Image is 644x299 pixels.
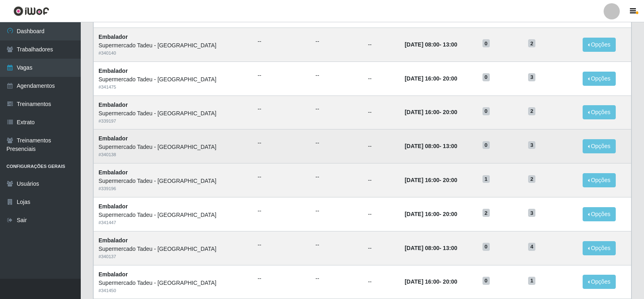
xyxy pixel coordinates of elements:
ul: -- [315,37,358,46]
div: # 339197 [99,118,248,125]
time: 20:00 [443,75,457,82]
span: 3 [528,141,535,149]
span: 1 [528,277,535,285]
time: 13:00 [443,143,457,149]
time: 20:00 [443,211,457,217]
button: Opções [583,241,616,255]
td: -- [363,28,400,61]
span: 1 [482,175,490,183]
div: Supermercado Tadeu - [GEOGRAPHIC_DATA] [99,109,248,118]
ul: -- [315,173,358,181]
span: 2 [528,175,535,183]
div: # 340138 [99,151,248,158]
strong: - [405,211,457,217]
div: # 340137 [99,253,248,260]
div: Supermercado Tadeu - [GEOGRAPHIC_DATA] [99,75,248,84]
time: [DATE] 16:00 [405,211,439,217]
div: Supermercado Tadeu - [GEOGRAPHIC_DATA] [99,143,248,151]
div: # 339196 [99,185,248,192]
ul: -- [315,71,358,80]
time: 13:00 [443,41,457,48]
time: [DATE] 16:00 [405,109,439,115]
div: # 340140 [99,50,248,57]
td: -- [363,163,400,197]
span: 2 [528,39,535,47]
span: 0 [482,39,490,47]
strong: - [405,109,457,115]
strong: Embalador [99,102,128,108]
ul: -- [258,71,306,80]
button: Opções [583,173,616,187]
button: Opções [583,72,616,86]
strong: - [405,41,457,48]
span: 0 [482,73,490,81]
time: [DATE] 08:00 [405,245,439,251]
strong: Embalador [99,271,128,278]
div: Supermercado Tadeu - [GEOGRAPHIC_DATA] [99,211,248,219]
strong: Embalador [99,68,128,74]
time: [DATE] 16:00 [405,75,439,82]
span: 3 [528,73,535,81]
ul: -- [258,105,306,113]
span: 2 [482,209,490,217]
strong: Embalador [99,203,128,210]
strong: Embalador [99,169,128,176]
ul: -- [315,207,358,215]
td: -- [363,231,400,265]
strong: Embalador [99,135,128,142]
ul: -- [258,274,306,283]
ul: -- [258,173,306,181]
button: Opções [583,38,616,52]
span: 0 [482,141,490,149]
time: 13:00 [443,245,457,251]
ul: -- [315,274,358,283]
td: -- [363,197,400,231]
span: 0 [482,243,490,251]
strong: - [405,177,457,183]
button: Opções [583,275,616,289]
td: -- [363,95,400,129]
ul: -- [315,241,358,249]
ul: -- [315,105,358,113]
ul: -- [258,241,306,249]
ul: -- [258,139,306,147]
time: [DATE] 16:00 [405,278,439,285]
div: Supermercado Tadeu - [GEOGRAPHIC_DATA] [99,177,248,185]
ul: -- [315,139,358,147]
strong: Embalador [99,237,128,244]
strong: Embalador [99,34,128,40]
div: Supermercado Tadeu - [GEOGRAPHIC_DATA] [99,41,248,50]
ul: -- [258,207,306,215]
td: -- [363,129,400,163]
strong: - [405,143,457,149]
td: -- [363,61,400,95]
div: # 341475 [99,84,248,91]
button: Opções [583,105,616,119]
div: # 341447 [99,219,248,226]
img: CoreUI Logo [13,6,49,16]
div: Supermercado Tadeu - [GEOGRAPHIC_DATA] [99,245,248,253]
strong: - [405,75,457,82]
time: 20:00 [443,177,457,183]
time: 20:00 [443,109,457,115]
time: [DATE] 16:00 [405,177,439,183]
ul: -- [258,37,306,46]
strong: - [405,245,457,251]
div: # 341450 [99,287,248,294]
td: -- [363,265,400,299]
strong: - [405,278,457,285]
span: 4 [528,243,535,251]
span: 0 [482,107,490,115]
span: 3 [528,209,535,217]
span: 2 [528,107,535,115]
time: [DATE] 08:00 [405,41,439,48]
time: 20:00 [443,278,457,285]
span: 0 [482,277,490,285]
button: Opções [583,139,616,153]
button: Opções [583,207,616,221]
time: [DATE] 08:00 [405,143,439,149]
div: Supermercado Tadeu - [GEOGRAPHIC_DATA] [99,279,248,287]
